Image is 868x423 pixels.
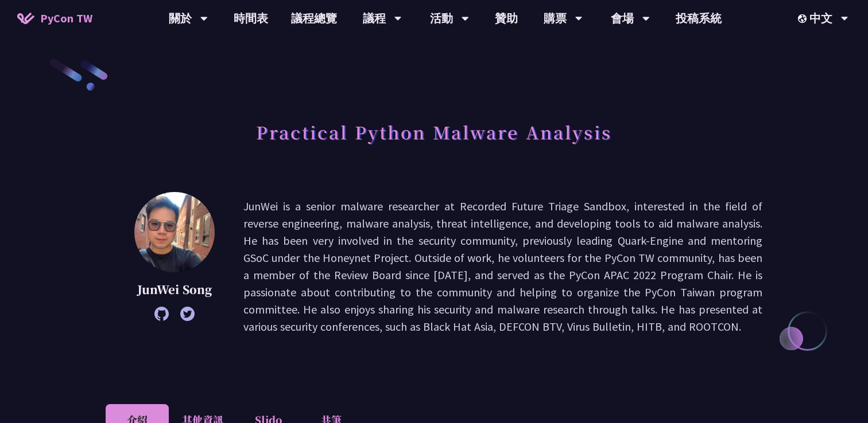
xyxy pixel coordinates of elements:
img: Home icon of PyCon TW 2025 [17,13,34,24]
a: PyCon TW [6,4,104,33]
h1: Practical Python Malware Analysis [256,115,612,149]
span: PyCon TW [40,10,92,27]
p: JunWei is a senior malware researcher at Recorded Future Triage Sandbox, interested in the field ... [243,198,762,335]
img: Locale Icon [798,14,809,23]
p: JunWei Song [134,281,215,298]
img: JunWei Song [134,192,215,272]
